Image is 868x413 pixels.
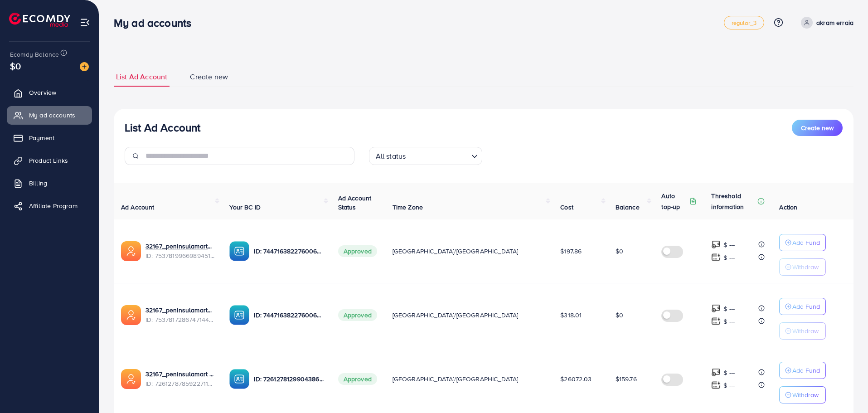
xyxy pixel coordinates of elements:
span: Approved [338,245,377,257]
img: ic-ba-acc.ded83a64.svg [229,369,249,389]
p: Add Fund [792,301,820,312]
a: akram erraia [797,17,853,29]
span: [GEOGRAPHIC_DATA]/[GEOGRAPHIC_DATA] [393,311,519,320]
a: My ad accounts [7,106,92,124]
span: List Ad Account [116,72,167,82]
p: ID: 7447163822760067089 [254,246,323,257]
a: Billing [7,174,92,192]
span: $318.01 [560,311,582,320]
button: Add Fund [779,362,826,379]
img: image [80,62,89,71]
span: ID: 7537819966989451281 [145,251,215,260]
img: top-up amount [711,380,721,390]
span: ID: 7537817286747144200 [145,315,215,324]
p: Add Fund [792,237,820,248]
p: ID: 7447163822760067089 [254,310,323,321]
span: $26072.03 [560,374,592,384]
div: Search for option [369,147,482,165]
img: top-up amount [711,368,721,377]
div: <span class='underline'>32167_peninsulamart2_1755035523238</span></br>7537819966989451281 [145,242,215,260]
span: $0 [616,311,623,320]
p: $ --- [723,367,735,378]
button: Withdraw [779,258,826,276]
span: Payment [29,133,54,142]
span: Product Links [29,156,68,165]
p: Auto top-up [661,190,688,212]
a: Product Links [7,151,92,170]
div: <span class='underline'>32167_peninsulamart adc 1_1690648214482</span></br>7261278785922711553 [145,369,215,388]
span: [GEOGRAPHIC_DATA]/[GEOGRAPHIC_DATA] [393,374,519,384]
span: Ad Account Status [338,194,372,212]
span: $197.86 [560,247,582,256]
span: My ad accounts [29,111,75,120]
iframe: Chat [829,372,861,406]
span: $159.76 [616,374,637,384]
p: $ --- [723,316,735,327]
img: top-up amount [711,316,721,326]
div: <span class='underline'>32167_peninsulamart3_1755035549846</span></br>7537817286747144200 [145,306,215,324]
a: Payment [7,129,92,147]
img: ic-ads-acc.e4c84228.svg [121,241,141,261]
span: Ecomdy Balance [10,50,59,59]
span: Billing [29,179,47,188]
span: ID: 7261278785922711553 [145,379,215,388]
p: ID: 7261278129904386049 [254,374,323,384]
button: Create new [792,120,843,136]
span: Approved [338,373,377,385]
span: Your BC ID [229,203,261,212]
span: Affiliate Program [29,201,78,210]
img: top-up amount [711,304,721,313]
img: menu [80,17,90,28]
a: Affiliate Program [7,197,92,215]
img: ic-ba-acc.ded83a64.svg [229,305,249,325]
span: [GEOGRAPHIC_DATA]/[GEOGRAPHIC_DATA] [393,247,519,256]
span: $0 [10,59,21,73]
img: ic-ads-acc.e4c84228.svg [121,305,141,325]
h3: My ad accounts [114,16,199,29]
p: Withdraw [792,389,819,400]
a: Overview [7,83,92,102]
p: $ --- [723,380,735,391]
p: Add Fund [792,365,820,376]
a: 32167_peninsulamart2_1755035523238 [145,242,215,251]
span: Approved [338,309,377,321]
span: Ad Account [121,203,155,212]
p: $ --- [723,239,735,250]
img: top-up amount [711,240,721,249]
p: Withdraw [792,262,819,272]
button: Add Fund [779,234,826,251]
img: top-up amount [711,253,721,262]
h3: List Ad Account [125,121,200,134]
span: Overview [29,88,56,97]
p: akram erraia [816,17,853,28]
input: Search for option [408,148,467,163]
button: Add Fund [779,298,826,315]
p: $ --- [723,303,735,314]
span: regular_3 [732,20,756,26]
button: Withdraw [779,386,826,403]
img: logo [9,13,70,27]
span: Create new [190,72,228,82]
a: regular_3 [724,16,764,29]
button: Withdraw [779,322,826,340]
img: ic-ads-acc.e4c84228.svg [121,369,141,389]
p: Withdraw [792,326,819,336]
span: All status [374,150,408,163]
a: 32167_peninsulamart adc 1_1690648214482 [145,369,215,379]
span: Balance [616,203,640,212]
img: ic-ba-acc.ded83a64.svg [229,241,249,261]
span: Cost [560,203,573,212]
span: Action [779,203,797,212]
p: Threshold information [711,190,756,212]
span: $0 [616,247,623,256]
p: $ --- [723,252,735,263]
a: 32167_peninsulamart3_1755035549846 [145,306,215,315]
span: Create new [801,123,834,132]
span: Time Zone [393,203,423,212]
